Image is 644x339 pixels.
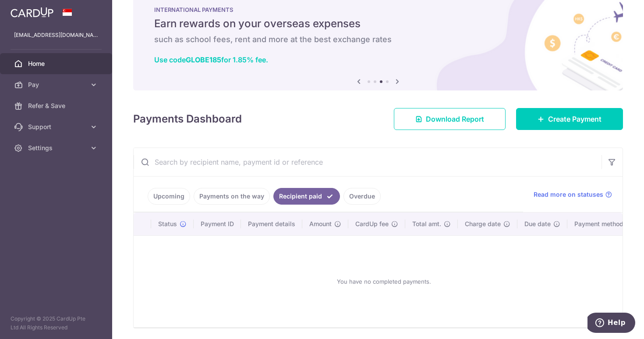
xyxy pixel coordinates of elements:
[28,144,86,152] span: Settings
[394,108,506,130] a: Download Report
[28,59,86,68] span: Home
[11,7,53,18] img: CardUp
[28,123,86,131] span: Support
[158,220,177,228] span: Status
[426,114,484,124] span: Download Report
[154,34,602,45] h6: such as school fees, rent and more at the best exchange rates
[154,6,602,13] p: INTERNATIONAL PAYMENTS
[534,190,612,199] a: Read more on statuses
[186,55,221,64] b: GLOBE185
[516,108,623,130] a: Create Payment
[194,213,241,235] th: Payment ID
[343,188,381,205] a: Overdue
[412,220,441,228] span: Total amt.
[154,17,602,31] h5: Earn rewards on your overseas expenses
[309,220,332,228] span: Amount
[134,148,602,176] input: Search by recipient name, payment id or reference
[273,188,340,205] a: Recipient paid
[133,111,242,127] h4: Payments Dashboard
[524,220,551,228] span: Due date
[194,188,270,205] a: Payments on the way
[548,114,602,124] span: Create Payment
[148,188,190,205] a: Upcoming
[587,313,635,335] iframe: Opens a widget where you can find more information
[534,190,603,199] span: Read more on statuses
[28,80,86,89] span: Pay
[28,101,86,110] span: Refer & Save
[465,220,501,228] span: Charge date
[154,55,268,64] a: Use codeGLOBE185for 1.85% fee.
[144,243,623,320] div: You have no completed payments.
[567,213,634,235] th: Payment method
[14,31,98,40] p: [EMAIL_ADDRESS][DOMAIN_NAME]
[355,220,389,228] span: CardUp fee
[241,213,302,235] th: Payment details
